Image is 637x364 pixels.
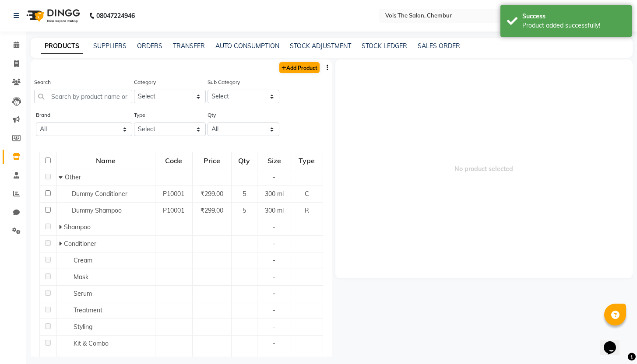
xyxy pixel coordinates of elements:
[74,306,102,314] span: Treatment
[279,62,320,73] a: Add Product
[134,78,156,86] label: Category
[600,329,628,355] iframe: chat widget
[418,42,460,50] a: SALES ORDER
[72,190,127,198] span: Dummy Conditioner
[36,111,50,119] label: Brand
[64,223,91,231] span: Shampoo
[59,223,64,231] span: Expand Row
[273,323,275,331] span: -
[273,306,275,314] span: -
[522,21,625,30] div: Product added successfully!
[335,59,633,278] span: No product selected
[96,3,135,28] b: 08047224946
[74,323,92,331] span: Styling
[208,78,240,86] label: Sub Category
[41,38,83,54] a: PRODUCTS
[265,206,284,214] span: 300 ml
[208,111,216,119] label: Qty
[59,173,65,181] span: Collapse Row
[362,42,407,50] a: STOCK LEDGER
[215,42,279,50] a: AUTO CONSUMPTION
[292,153,322,168] div: Type
[59,240,64,248] span: Expand Row
[522,12,625,21] div: Success
[137,42,162,50] a: ORDERS
[273,290,275,297] span: -
[163,190,184,198] span: P10001
[290,42,351,50] a: STOCK ADJUSTMENT
[134,111,145,119] label: Type
[74,256,92,264] span: Cream
[273,356,275,364] span: -
[74,273,88,281] span: Mask
[74,290,92,297] span: Serum
[201,206,223,214] span: ₹299.00
[93,42,127,50] a: SUPPLIERS
[243,190,246,198] span: 5
[273,240,275,248] span: -
[34,78,51,86] label: Search
[156,153,192,168] div: Code
[273,339,275,347] span: -
[258,153,290,168] div: Size
[273,256,275,264] span: -
[163,206,184,214] span: P10001
[72,206,122,214] span: Dummy Shampoo
[22,3,82,28] img: logo
[265,190,284,198] span: 300 ml
[65,173,81,181] span: Other
[173,42,205,50] a: TRANSFER
[273,173,275,181] span: -
[305,206,309,214] span: R
[201,190,223,198] span: ₹299.00
[243,206,246,214] span: 5
[74,356,90,364] span: Other
[305,190,309,198] span: C
[64,240,96,248] span: Conditioner
[34,90,132,103] input: Search by product name or code
[74,339,109,347] span: Kit & Combo
[57,153,155,168] div: Name
[232,153,257,168] div: Qty
[273,223,275,231] span: -
[273,273,275,281] span: -
[193,153,231,168] div: Price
